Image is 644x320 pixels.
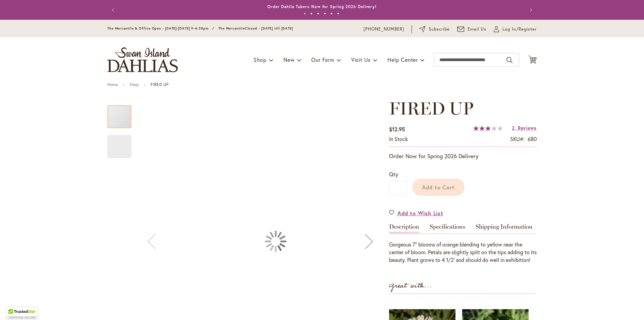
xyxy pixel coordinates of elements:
button: 1 of 6 [304,12,306,15]
a: Shop [129,82,139,87]
a: Shipping Information [476,224,533,233]
span: Visit Us [351,56,371,63]
div: TrustedSite Certified [7,307,38,320]
a: Log In/Register [494,26,537,33]
a: Order Dahlia Tubers Now for Spring 2026 Delivery! [267,4,377,9]
button: 2 of 6 [310,12,313,15]
span: In stock [389,135,408,142]
a: Add to Wish List [389,209,443,217]
span: Email Us [468,26,487,33]
span: Add to Wish List [397,209,443,217]
button: Next [523,3,537,17]
a: Subscribe [419,26,450,33]
a: [PHONE_NUMBER] [364,26,404,33]
button: 3 of 6 [317,12,319,15]
div: Availability [389,135,408,143]
span: Log In/Register [502,26,537,33]
button: 4 of 6 [324,12,326,15]
span: New [283,56,294,63]
a: Description [389,224,419,233]
button: 5 of 6 [330,12,333,15]
div: FIRED UP [107,128,131,158]
p: Order Now for Spring 2026 Delivery [389,152,537,160]
strong: SKU [510,135,525,142]
strong: Great with... [389,280,432,291]
div: 680 [528,135,537,143]
a: Home [107,82,118,87]
div: FIRED UP [107,98,138,128]
span: $12.95 [389,126,405,133]
div: 60% [473,126,503,131]
span: Shop [254,56,267,63]
div: Gorgeous 7" blooms of orange blending to yellow near the center of bloom. Petals are slightly spl... [389,241,537,264]
a: 2 Reviews [512,125,537,131]
span: The Mercantile & Office Open - [DATE]-[DATE] 9-4:30pm / The Mercantile [107,26,245,31]
span: Closed - [DATE] till [DATE] [245,26,293,31]
a: store logo [107,47,178,72]
div: Detailed Product Info [389,224,537,264]
span: Qty [389,171,398,178]
span: Help Center [387,56,418,63]
span: Our Farm [311,56,334,63]
button: 6 of 6 [337,12,339,15]
strong: FIRED UP [151,82,168,87]
span: 2 [512,125,515,131]
a: Specifications [430,224,465,233]
span: Subscribe [429,26,450,33]
span: FIRED UP [389,98,474,119]
button: Previous [107,3,121,17]
span: Reviews [518,125,537,131]
a: Email Us [457,26,487,33]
